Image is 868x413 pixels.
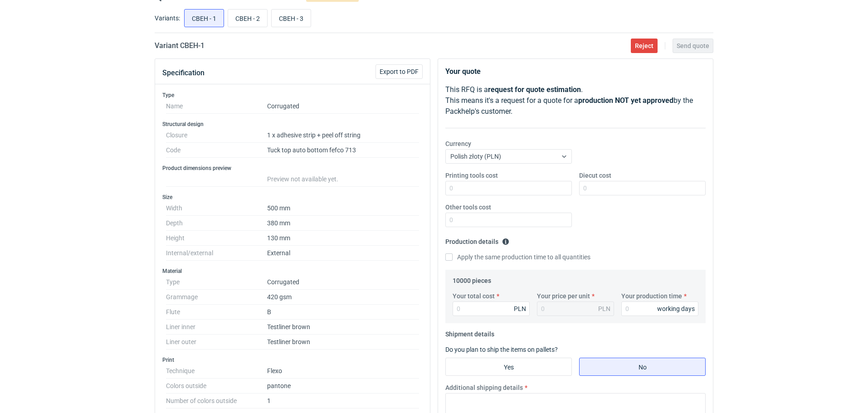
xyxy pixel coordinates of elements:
label: CBEH - 1 [184,9,224,27]
dt: Type [166,275,267,290]
h2: Variant CBEH - 1 [155,40,205,51]
strong: Your quote [445,67,481,76]
dd: Testliner brown [267,335,419,350]
legend: Production details [445,234,509,245]
label: Your total cost [453,292,495,301]
dd: 1 x adhesive strip + peel off string [267,128,419,143]
dt: Liner outer [166,335,267,350]
span: Send quote [677,43,709,49]
dd: 420 gsm [267,290,419,305]
h3: Type [162,92,423,99]
p: This RFQ is a . This means it's a request for a quote for a by the Packhelp's customer. [445,84,706,117]
dt: Height [166,231,267,246]
label: Additional shipping details [445,383,523,392]
label: Printing tools cost [445,171,498,180]
dd: 1 [267,394,419,408]
dd: B [267,305,419,320]
dt: Number of colors outside [166,394,267,408]
dt: Colors outside [166,379,267,394]
label: No [579,358,706,376]
span: Export to PDF [380,68,419,75]
dd: 500 mm [267,201,419,216]
label: Apply the same production time to all quantities [445,253,590,262]
div: PLN [514,304,526,313]
dt: Technique [166,364,267,379]
dd: Tuck top auto bottom fefco 713 [267,143,419,158]
dt: Width [166,201,267,216]
h3: Material [162,267,423,275]
div: working days [657,304,695,313]
legend: Shipment details [445,327,494,338]
input: 0 [621,301,698,316]
label: Your price per unit [537,292,590,301]
dd: pantone [267,379,419,394]
legend: 10000 pieces [453,273,491,284]
h3: Product dimensions preview [162,165,423,172]
dt: Flute [166,305,267,320]
input: 0 [445,181,572,195]
dt: Depth [166,216,267,231]
label: Other tools cost [445,203,491,212]
strong: request for quote estimation [488,85,581,94]
label: Your production time [621,292,682,301]
dt: Code [166,143,267,158]
label: Variants: [155,14,180,23]
dt: Closure [166,128,267,143]
label: Diecut cost [579,171,611,180]
dd: Flexo [267,364,419,379]
label: Do you plan to ship the items on pallets? [445,346,558,353]
dd: Corrugated [267,275,419,290]
button: Specification [162,62,205,84]
label: CBEH - 2 [228,9,268,27]
button: Send quote [673,39,713,53]
span: Polish złoty (PLN) [450,153,501,160]
button: Export to PDF [375,64,423,79]
dd: Corrugated [267,99,419,114]
dd: 380 mm [267,216,419,231]
input: 0 [453,301,530,316]
input: 0 [445,213,572,227]
dt: Grammage [166,290,267,305]
input: 0 [579,181,706,195]
h3: Size [162,194,423,201]
span: Reject [635,43,653,49]
h3: Structural design [162,121,423,128]
div: PLN [598,304,610,313]
h3: Print [162,356,423,364]
strong: production NOT yet approved [578,96,673,105]
dt: Name [166,99,267,114]
label: CBEH - 3 [271,9,311,27]
dt: Liner inner [166,320,267,335]
dd: Testliner brown [267,320,419,335]
dd: External [267,246,419,261]
label: Currency [445,139,471,148]
label: Yes [445,358,572,376]
button: Reject [631,39,658,53]
span: Preview not available yet. [267,175,338,183]
dt: Internal/external [166,246,267,261]
dd: 130 mm [267,231,419,246]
